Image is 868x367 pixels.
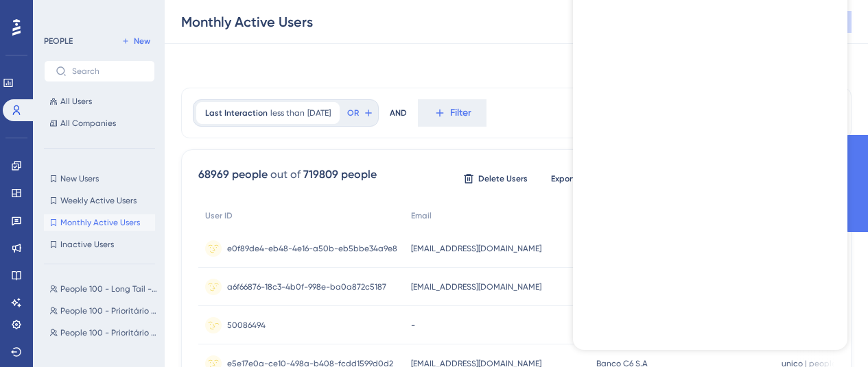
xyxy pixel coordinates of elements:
button: Export CSV [538,168,607,190]
span: Filter [450,105,471,121]
div: AND [390,99,407,127]
span: - [411,320,415,331]
div: Monthly Active Users [181,12,313,31]
span: [EMAIL_ADDRESS][DOMAIN_NAME] [411,281,541,292]
div: 719809 people [303,166,377,183]
span: OR [347,107,359,118]
span: Last Interaction [205,107,268,118]
button: Filter [418,99,486,127]
div: 68969 people [198,166,268,183]
span: less than [270,107,305,118]
span: Delete Users [478,173,528,184]
span: e0f89de4-eb48-4e16-a50b-eb5bbe34a9e8 [227,243,397,254]
span: Email [411,210,432,221]
span: Export CSV [551,173,594,184]
span: [EMAIL_ADDRESS][DOMAIN_NAME] [411,243,541,254]
span: 50086494 [227,320,266,331]
button: Delete Users [461,168,530,190]
span: [DATE] [307,107,331,118]
span: User ID [205,210,233,221]
button: OR [345,102,375,124]
div: out of [270,166,301,183]
span: a6f66876-18c3-4b0f-998e-ba0a872c5187 [227,281,386,292]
